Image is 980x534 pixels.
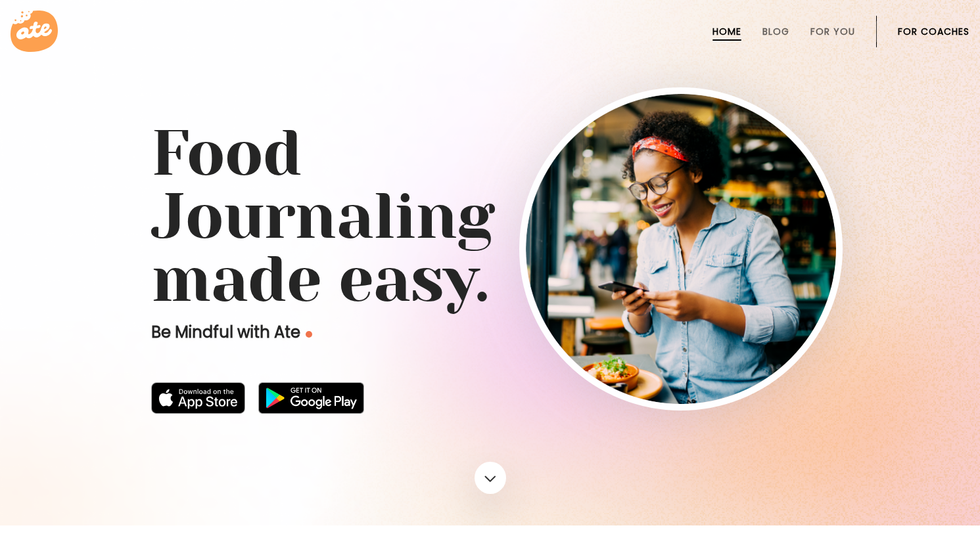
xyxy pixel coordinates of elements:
[898,26,969,37] a: For Coaches
[258,382,364,414] img: badge-download-google.png
[151,322,519,343] p: Be Mindful with Ate
[712,26,741,37] a: Home
[151,122,829,311] h1: Food Journaling made easy.
[151,382,246,414] img: badge-download-apple.svg
[810,26,855,37] a: For You
[762,26,789,37] a: Blog
[526,94,836,404] img: home-hero-img-rounded.png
